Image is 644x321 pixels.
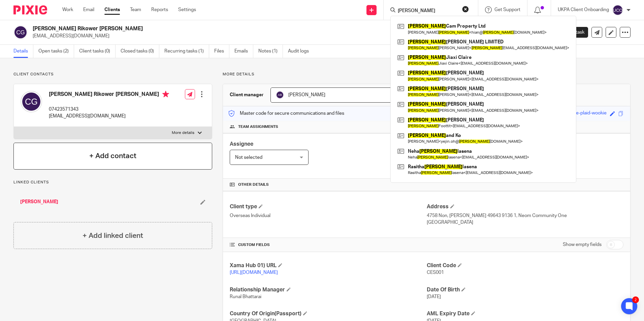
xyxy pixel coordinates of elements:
[230,270,278,275] a: [URL][DOMAIN_NAME]
[121,45,159,58] a: Closed tasks (0)
[632,296,639,303] div: 2
[238,182,269,187] span: Other details
[230,262,426,269] h4: Xama Hub 01) URL
[427,262,623,269] h4: Client Code
[20,199,58,205] a: [PERSON_NAME]
[62,6,73,13] a: Work
[427,270,444,275] span: CES001
[288,45,314,58] a: Audit logs
[13,5,47,14] img: Pixie
[397,8,458,14] input: Search
[558,6,609,13] p: UKPA Client Onboarding
[13,72,212,77] p: Client contacts
[49,91,169,99] h4: [PERSON_NAME] Rikower [PERSON_NAME]
[214,45,229,58] a: Files
[13,25,28,39] img: svg%3E
[33,33,539,39] p: [EMAIL_ADDRESS][DOMAIN_NAME]
[79,45,116,58] a: Client tasks (0)
[49,106,169,113] p: 07423571343
[288,93,325,97] span: [PERSON_NAME]
[462,6,469,12] button: Clear
[230,141,253,147] span: Assignee
[13,180,212,185] p: Linked clients
[230,92,264,98] h3: Client manager
[258,45,283,58] a: Notes (1)
[104,6,120,13] a: Clients
[223,72,631,77] p: More details
[13,45,33,58] a: Details
[230,242,426,248] h4: CUSTOM FIELDS
[83,230,143,241] h4: + Add linked client
[151,6,168,13] a: Reports
[172,130,194,136] p: More details
[230,212,426,219] p: Overseas Individual
[427,286,623,293] h4: Date Of Birth
[427,203,623,210] h4: Address
[427,310,623,317] h4: AML Expiry Date
[276,91,284,99] img: svg%3E
[235,155,262,160] span: Not selected
[49,113,169,119] p: [EMAIL_ADDRESS][DOMAIN_NAME]
[230,203,426,210] h4: Client type
[178,6,196,13] a: Settings
[130,6,141,13] a: Team
[234,45,253,58] a: Emails
[38,45,74,58] a: Open tasks (2)
[427,212,623,219] p: 4758 Non, [PERSON_NAME] 49643 9136 1, Neom Community One
[427,219,623,226] p: [GEOGRAPHIC_DATA]
[230,286,426,293] h4: Relationship Manager
[230,294,261,299] span: Runal Bhattarai
[21,91,42,112] img: svg%3E
[563,241,602,248] label: Show empty fields
[230,310,426,317] h4: Country Of Origin(Passport)
[238,124,278,130] span: Team assignments
[164,45,209,58] a: Recurring tasks (1)
[612,5,623,15] img: svg%3E
[162,91,169,98] i: Primary
[83,6,94,13] a: Email
[228,110,344,117] p: Master code for secure communications and files
[494,7,520,12] span: Get Support
[427,294,441,299] span: [DATE]
[33,25,438,32] h2: [PERSON_NAME] Rikower [PERSON_NAME]
[89,151,136,161] h4: + Add contact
